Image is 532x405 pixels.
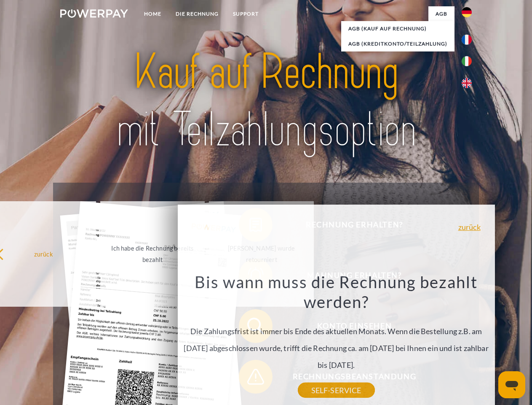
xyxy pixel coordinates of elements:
img: it [462,56,472,66]
a: DIE RECHNUNG [168,6,226,22]
div: Die Zahlungsfrist ist immer bis Ende des aktuellen Monats. Wenn die Bestellung z.B. am [DATE] abg... [182,272,490,390]
a: SUPPORT [226,6,266,22]
a: SELF-SERVICE [298,383,375,398]
a: agb [428,6,454,22]
a: AGB (Kauf auf Rechnung) [341,21,454,36]
iframe: Schaltfläche zum Öffnen des Messaging-Fensters [498,371,525,398]
div: Ich habe die Rechnung bereits bezahlt [105,243,200,265]
h3: Bis wann muss die Rechnung bezahlt werden? [182,272,490,312]
img: title-powerpay_de.svg [80,40,452,162]
a: AGB (Kreditkonto/Teilzahlung) [341,36,454,51]
img: logo-powerpay-white.svg [60,9,128,18]
a: Home [137,6,168,22]
img: en [462,78,472,88]
img: de [462,7,472,17]
img: fr [462,35,472,45]
a: zurück [458,223,481,231]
